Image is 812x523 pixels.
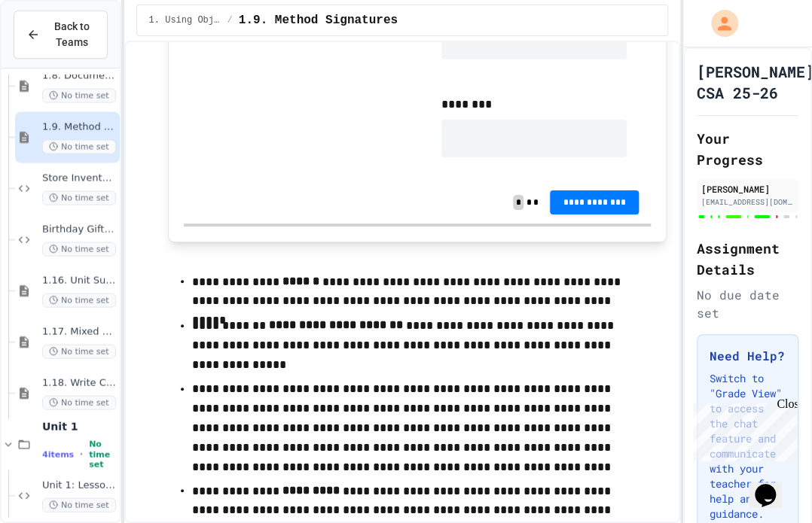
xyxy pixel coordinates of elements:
[710,347,786,365] h3: Need Help?
[149,14,221,26] span: 1. Using Objects and Methods
[89,439,116,469] span: No time set
[227,14,233,26] span: /
[14,11,108,59] button: Back to Teams
[697,128,798,170] h2: Your Progress
[42,69,117,82] span: 1.8. Documentation with Comments and Preconditions
[6,6,104,96] div: Chat with us now!Close
[42,395,116,409] span: No time set
[42,344,116,358] span: No time set
[80,448,83,460] span: •
[42,497,116,512] span: No time set
[42,376,117,389] span: 1.18. Write Code Practice 1.1-1.6
[42,120,117,133] span: 1.9. Method Signatures
[697,238,798,280] h2: Assignment Details
[42,419,117,433] span: Unit 1
[42,242,116,256] span: No time set
[687,397,797,461] iframe: chat widget
[701,196,794,208] div: [EMAIL_ADDRESS][DOMAIN_NAME]
[749,463,797,508] iframe: chat widget
[42,190,116,205] span: No time set
[42,449,74,459] span: 4 items
[42,479,117,491] span: Unit 1: Lesson 2 Coding Activity 2
[42,223,117,236] span: Birthday Gift Planner
[42,88,116,102] span: No time set
[710,371,786,521] p: Switch to "Grade View" to access the chat feature and communicate with your teacher for help and ...
[42,274,117,287] span: 1.16. Unit Summary 1a (1.1-1.6)
[701,182,794,196] div: [PERSON_NAME]
[695,6,742,41] div: My Account
[42,293,116,307] span: No time set
[42,172,117,184] span: Store Inventory Tracker
[49,19,95,50] span: Back to Teams
[697,286,798,322] div: No due date set
[42,325,117,338] span: 1.17. Mixed Up Code Practice 1.1-1.6
[239,11,398,29] span: 1.9. Method Signatures
[42,139,116,154] span: No time set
